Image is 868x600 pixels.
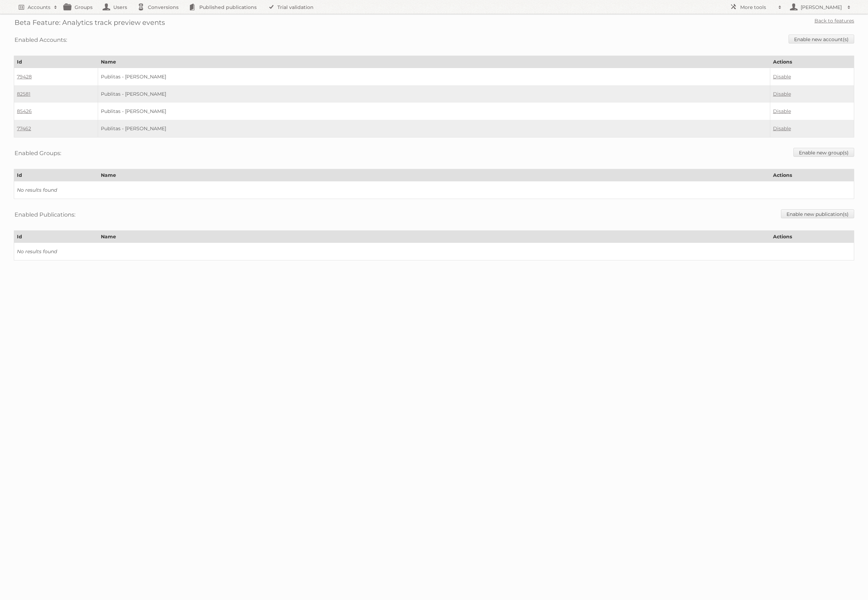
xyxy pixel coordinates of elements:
[98,120,770,137] td: Publitas - [PERSON_NAME]
[773,91,791,97] a: Disable
[781,209,854,218] a: Enable new publication(s)
[770,231,854,243] th: Actions
[14,231,98,243] th: Id
[789,35,854,44] a: Enable new account(s)
[15,35,67,45] h3: Enabled Accounts:
[14,56,98,68] th: Id
[799,4,844,11] h2: [PERSON_NAME]
[740,4,775,11] h2: More tools
[98,68,770,86] td: Publitas - [PERSON_NAME]
[814,18,854,24] a: Back to features
[17,125,31,132] a: 77462
[17,74,32,80] a: 79428
[773,125,791,132] a: Disable
[98,103,770,120] td: Publitas - [PERSON_NAME]
[14,169,98,181] th: Id
[15,148,61,158] h3: Enabled Groups:
[793,148,854,157] a: Enable new group(s)
[15,17,165,28] h2: Beta Feature: Analytics track preview events
[773,74,791,80] a: Disable
[98,231,770,243] th: Name
[770,169,854,181] th: Actions
[98,169,770,181] th: Name
[17,187,57,193] i: No results found
[17,91,30,97] a: 82581
[773,108,791,114] a: Disable
[17,248,57,255] i: No results found
[98,85,770,103] td: Publitas - [PERSON_NAME]
[770,56,854,68] th: Actions
[15,209,75,220] h3: Enabled Publications:
[98,56,770,68] th: Name
[17,108,32,114] a: 85426
[28,4,50,11] h2: Accounts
